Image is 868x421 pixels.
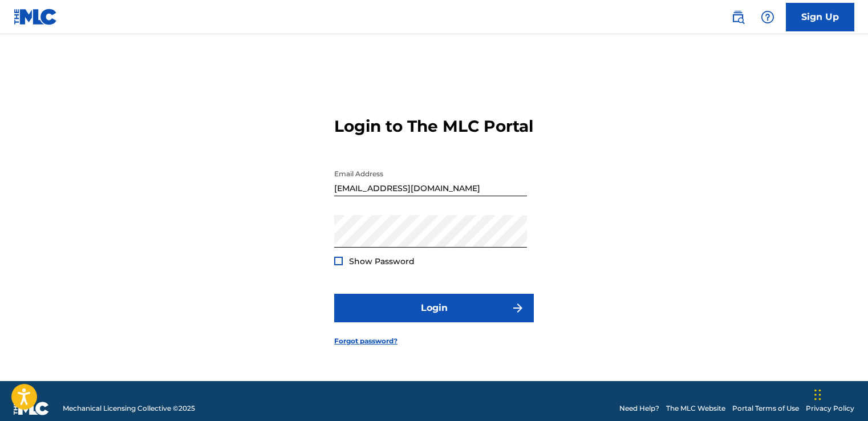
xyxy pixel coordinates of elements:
span: Mechanical Licensing Collective © 2025 [63,403,195,414]
a: Forgot password? [334,336,398,346]
img: help [761,10,774,24]
span: Show Password [349,256,415,266]
iframe: Chat Widget [811,366,868,421]
a: Privacy Policy [806,403,854,414]
button: Login [334,294,534,322]
img: search [731,10,745,24]
div: Help [756,6,779,29]
a: Sign Up [786,3,854,31]
img: MLC Logo [14,9,58,25]
a: Public Search [727,6,749,29]
img: f7272a7cc735f4ea7f67.svg [511,301,525,315]
h3: Login to The MLC Portal [334,116,533,136]
a: Portal Terms of Use [732,403,799,414]
div: Drag [814,378,821,412]
img: logo [14,402,49,415]
a: Need Help? [619,403,659,414]
a: The MLC Website [666,403,725,414]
